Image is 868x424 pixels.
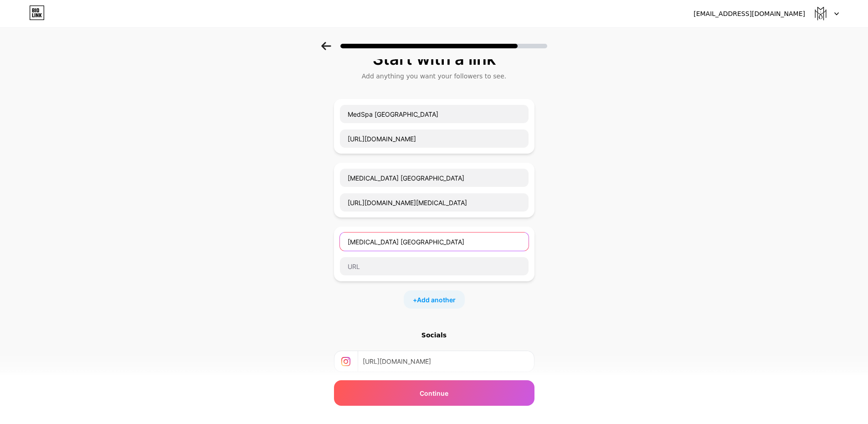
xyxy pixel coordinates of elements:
[340,129,529,148] input: URL
[420,388,448,398] span: Continue
[417,295,456,305] span: Add another
[340,193,529,212] input: URL
[340,233,529,251] input: Link name
[340,105,529,123] input: Link name
[812,5,829,22] img: marmionmedspa
[693,9,805,19] div: [EMAIL_ADDRESS][DOMAIN_NAME]
[339,72,530,81] div: Add anything you want your followers to see.
[340,257,529,275] input: URL
[340,169,529,187] input: Link name
[363,351,528,372] input: URL
[334,331,534,340] div: Socials
[363,380,528,400] input: URL
[404,290,465,309] div: +
[339,50,530,68] div: Start with a link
